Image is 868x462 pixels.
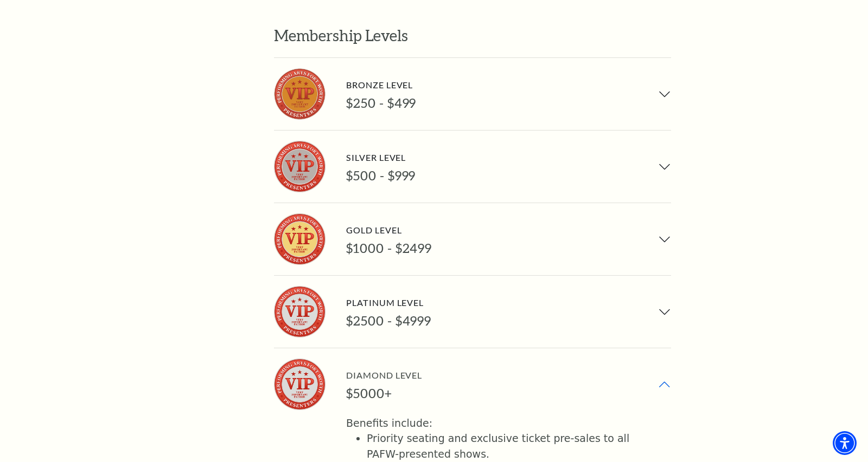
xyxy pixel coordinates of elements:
[274,131,671,203] button: Silver Level Silver Level $500 - $999
[346,168,416,184] div: $500 - $999
[346,95,416,111] div: $250 - $499
[274,14,671,58] h2: Membership Levels
[346,77,416,92] div: Bronze Level
[346,368,422,382] div: Diamond Level
[346,240,432,256] div: $1000 - $2499
[274,68,325,120] img: Bronze Level
[346,313,431,329] div: $2500 - $4999
[346,223,432,237] div: Gold Level
[274,203,671,275] button: Gold Level Gold Level $1000 - $2499
[274,213,325,265] img: Gold Level
[367,431,658,461] li: Priority seating and exclusive ticket pre-sales to all PAFW-presented shows.
[274,359,325,410] img: Diamond Level
[833,431,857,455] div: Accessibility Menu
[274,286,325,337] img: Platinum Level
[346,295,431,310] div: Platinum Level
[346,150,416,165] div: Silver Level
[274,276,671,348] button: Platinum Level Platinum Level $2500 - $4999
[274,141,325,192] img: Silver Level
[274,348,671,420] button: Diamond Level Diamond Level $5000+
[346,386,422,401] div: $5000+
[274,58,671,130] button: Bronze Level Bronze Level $250 - $499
